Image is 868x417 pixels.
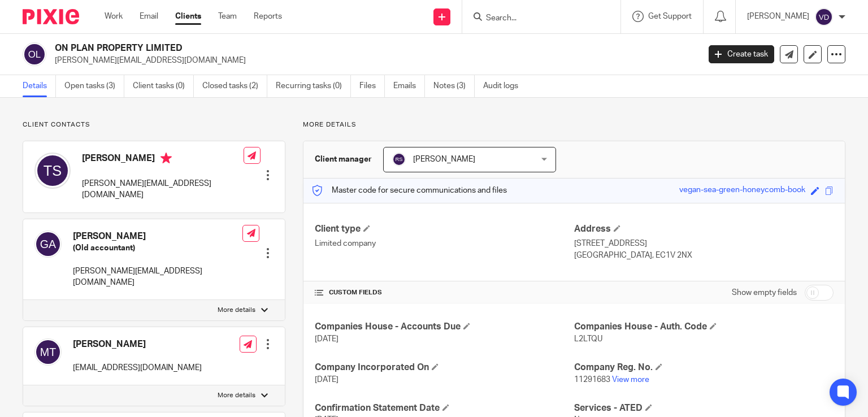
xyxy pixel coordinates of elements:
p: [STREET_ADDRESS] [574,238,834,249]
label: Show empty fields [732,287,797,298]
a: Work [105,11,123,22]
h4: Client type [315,223,574,235]
a: Emails [393,75,425,97]
a: Email [140,11,158,22]
p: More details [218,306,255,315]
img: svg%3E [815,8,833,26]
h4: [PERSON_NAME] [82,153,244,167]
h4: CUSTOM FIELDS [315,288,574,297]
a: Client tasks (0) [133,75,194,97]
h4: [PERSON_NAME] [73,338,202,350]
p: Client contacts [23,120,285,129]
h4: Confirmation Statement Date [315,402,574,414]
a: View more [612,376,649,384]
h4: Address [574,223,834,235]
p: Limited company [315,238,574,249]
img: Pixie [23,9,79,24]
p: More details [218,391,255,400]
img: svg%3E [23,42,46,66]
a: Open tasks (3) [64,75,124,97]
img: svg%3E [34,338,62,366]
p: [PERSON_NAME] [747,11,809,22]
a: Closed tasks (2) [202,75,267,97]
h2: ON PLAN PROPERTY LIMITED [55,42,565,54]
a: Audit logs [483,75,527,97]
p: [PERSON_NAME][EMAIL_ADDRESS][DOMAIN_NAME] [82,178,244,201]
span: [DATE] [315,335,338,343]
h4: Company Reg. No. [574,362,834,373]
a: Details [23,75,56,97]
img: svg%3E [392,153,406,166]
p: [EMAIL_ADDRESS][DOMAIN_NAME] [73,362,202,373]
p: [GEOGRAPHIC_DATA], EC1V 2NX [574,250,834,261]
h5: (Old accountant) [73,242,242,254]
h4: Companies House - Accounts Due [315,321,574,333]
h4: Services - ATED [574,402,834,414]
img: svg%3E [34,153,71,189]
a: Create task [709,45,774,63]
span: [DATE] [315,376,338,384]
span: L2LTQU [574,335,602,343]
img: svg%3E [34,231,62,258]
h4: Companies House - Auth. Code [574,321,834,333]
h4: [PERSON_NAME] [73,231,242,242]
a: Notes (3) [433,75,475,97]
span: 11291683 [574,376,610,384]
h3: Client manager [315,154,372,165]
span: Get Support [648,12,692,20]
a: Clients [175,11,201,22]
p: Master code for secure communications and files [312,185,507,196]
input: Search [485,14,587,24]
a: Team [218,11,237,22]
a: Recurring tasks (0) [276,75,351,97]
a: Files [359,75,385,97]
p: [PERSON_NAME][EMAIL_ADDRESS][DOMAIN_NAME] [73,266,242,289]
i: Primary [160,153,172,164]
h4: Company Incorporated On [315,362,574,373]
div: vegan-sea-green-honeycomb-book [679,184,805,197]
p: [PERSON_NAME][EMAIL_ADDRESS][DOMAIN_NAME] [55,55,692,66]
a: Reports [254,11,282,22]
span: [PERSON_NAME] [413,155,475,163]
p: More details [303,120,845,129]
